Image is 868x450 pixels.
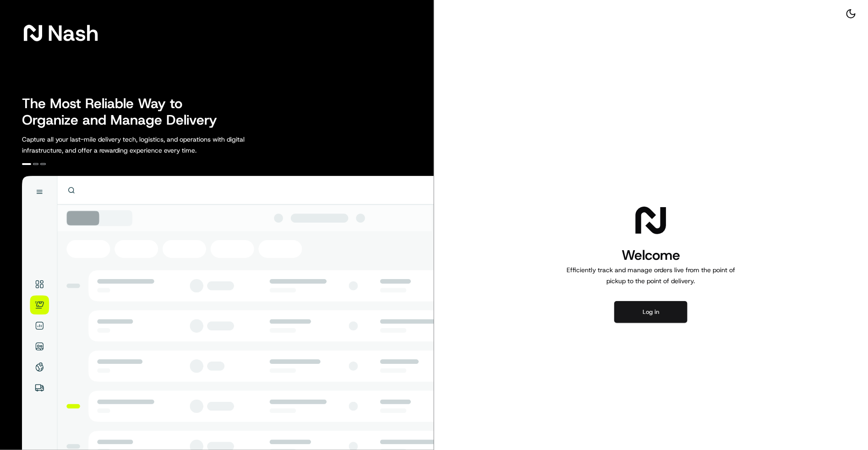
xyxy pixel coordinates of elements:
[48,24,98,42] span: Nash
[563,246,739,264] h1: Welcome
[22,134,286,156] p: Capture all your last-mile delivery tech, logistics, and operations with digital infrastructure, ...
[563,264,739,286] p: Efficiently track and manage orders live from the point of pickup to the point of delivery.
[614,301,688,323] button: Log in
[22,95,227,128] h2: The Most Reliable Way to Organize and Manage Delivery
